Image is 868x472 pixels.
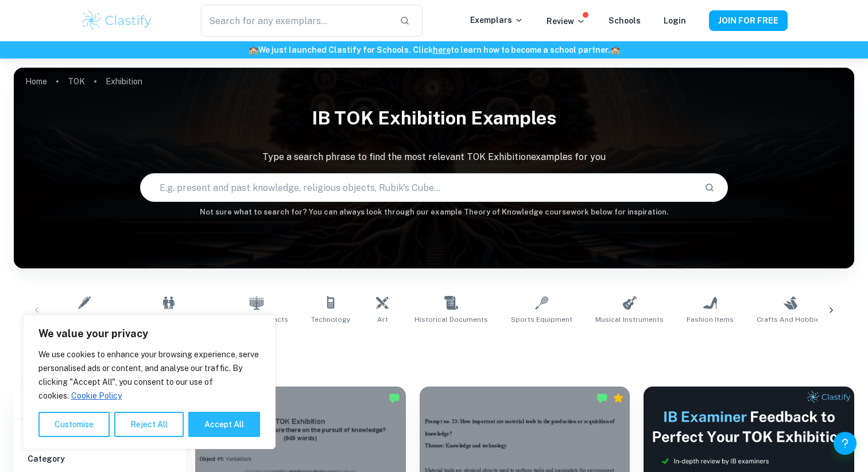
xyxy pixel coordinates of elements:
[433,45,451,54] a: here
[249,45,258,54] span: 🏫
[709,10,788,31] button: JOIN FOR FREE
[38,348,260,403] p: We use cookies to enhance your browsing experience, serve personalised ads or content, and analys...
[389,392,400,404] img: Marked
[700,178,719,197] button: Search
[14,206,854,218] h6: Not sure what to search for? You can always look through our example Theory of Knowledge coursewo...
[38,327,260,341] p: We value your privacy
[28,453,172,465] h6: Category
[14,387,186,419] h6: Filter exemplars
[68,73,85,89] a: TOK
[188,412,260,437] button: Accept All
[14,150,854,164] p: Type a search phrase to find the most relevant TOK Exhibition examples for you
[511,314,572,325] span: Sports Equipment
[141,171,696,204] input: E.g. present and past knowledge, religious objects, Rubik's Cube...
[687,314,734,325] span: Fashion Items
[377,314,388,325] span: Art
[610,45,620,54] span: 🏫
[14,100,854,136] h1: IB TOK Exhibition examples
[201,5,390,37] input: Search for any exemplars...
[136,314,201,325] span: Family Memorabilia
[23,315,276,449] div: We value your privacy
[224,314,288,325] span: Religious Artifacts
[664,16,686,25] a: Login
[25,73,47,89] a: Home
[595,314,664,325] span: Musical Instruments
[55,314,113,325] span: Personal Objects
[609,16,641,25] a: Schools
[114,412,184,437] button: Reject All
[596,392,608,404] img: Marked
[470,14,524,26] p: Exemplars
[757,314,824,325] span: Crafts and Hobbies
[547,15,586,28] p: Review
[414,314,488,325] span: Historical Documents
[834,432,857,455] button: Help and Feedback
[2,44,866,56] h6: We just launched Clastify for Schools. Click to learn how to become a school partner.
[56,338,812,359] h1: All TOK Exhibition Examples
[613,392,624,404] div: Premium
[80,9,153,32] img: Clastify logo
[38,412,110,437] button: Customise
[311,314,350,325] span: Technology
[71,391,122,401] a: Cookie Policy
[106,75,142,88] p: Exhibition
